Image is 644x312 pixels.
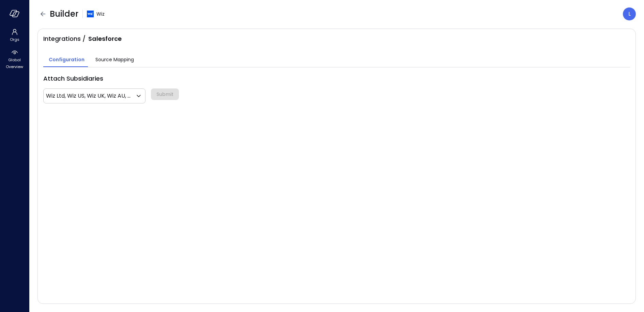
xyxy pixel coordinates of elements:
[1,27,28,44] div: Orgs
[623,7,636,20] div: Lee
[88,34,122,43] span: Salesforce
[628,10,631,18] p: L
[4,56,25,70] span: Global Overview
[43,74,103,83] span: Attach Subsidiaries
[50,9,78,19] span: Builder
[95,56,134,63] span: Source Mapping
[96,10,105,18] span: Wiz
[87,11,94,17] img: cfcvbyzhwvtbhao628kj
[10,36,19,43] span: Orgs
[1,48,28,71] div: Global Overview
[49,56,85,63] span: Configuration
[43,34,86,43] span: Integrations /
[46,92,135,100] p: Wiz Ltd, Wiz US, Wiz UK, Wiz AU, Wiz NL, [PERSON_NAME] JP, DAZZ IL, DAZZ US, Wiz GEM IL, Wiz GEM ...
